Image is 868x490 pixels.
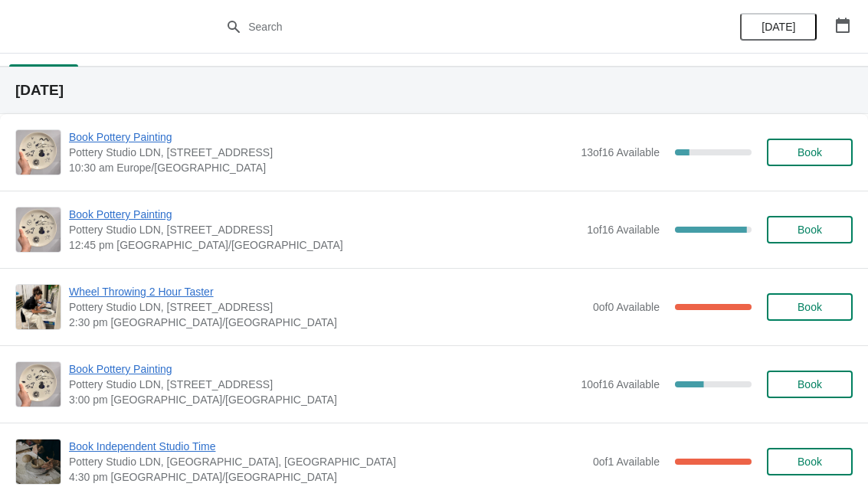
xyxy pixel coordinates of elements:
span: Book [798,146,822,158]
span: 0 of 0 Available [593,301,660,313]
span: Book Pottery Painting [69,361,573,377]
span: 12:45 pm [GEOGRAPHIC_DATA]/[GEOGRAPHIC_DATA] [69,237,579,253]
span: Pottery Studio LDN, [GEOGRAPHIC_DATA], [GEOGRAPHIC_DATA] [69,454,585,469]
span: Book Pottery Painting [69,207,579,222]
span: Book [798,301,822,313]
span: 0 of 1 Available [593,456,660,468]
img: Book Pottery Painting | Pottery Studio LDN, Unit 1.3, Building A4, 10 Monro Way, London, SE10 0EJ... [16,362,61,407]
button: Book [767,371,853,398]
span: [DATE] [762,21,795,33]
span: Book [798,378,822,390]
span: Pottery Studio LDN, [STREET_ADDRESS] [69,222,579,237]
button: Book [767,448,853,475]
img: Wheel Throwing 2 Hour Taster | Pottery Studio LDN, Unit 1.3, Building A4, 10 Monro Way, London, S... [16,285,61,329]
img: Book Pottery Painting | Pottery Studio LDN, Unit 1.3, Building A4, 10 Monro Way, London, SE10 0EJ... [16,207,61,252]
img: Book Pottery Painting | Pottery Studio LDN, Unit 1.3, Building A4, 10 Monro Way, London, SE10 0EJ... [16,130,61,175]
span: 13 of 16 Available [581,146,660,158]
span: Book Pottery Painting [69,129,573,145]
span: 10 of 16 Available [581,378,660,390]
span: 2:30 pm [GEOGRAPHIC_DATA]/[GEOGRAPHIC_DATA] [69,315,585,330]
span: Pottery Studio LDN, [STREET_ADDRESS] [69,299,585,315]
h2: [DATE] [15,83,853,98]
img: Book Independent Studio Time | Pottery Studio LDN, London, UK | 4:30 pm Europe/London [16,439,61,483]
span: Pottery Studio LDN, [STREET_ADDRESS] [69,145,573,160]
span: 1 of 16 Available [587,224,660,236]
span: Wheel Throwing 2 Hour Taster [69,284,585,299]
span: Pottery Studio LDN, [STREET_ADDRESS] [69,377,573,392]
span: 4:30 pm [GEOGRAPHIC_DATA]/[GEOGRAPHIC_DATA] [69,469,585,485]
button: [DATE] [740,13,817,41]
input: Search [247,13,651,41]
button: Book [767,139,853,166]
span: 3:00 pm [GEOGRAPHIC_DATA]/[GEOGRAPHIC_DATA] [69,392,573,407]
span: Book [798,456,822,468]
span: 10:30 am Europe/[GEOGRAPHIC_DATA] [69,160,573,175]
button: Book [767,216,853,243]
button: Book [767,293,853,321]
span: Book [798,224,822,236]
span: Book Independent Studio Time [69,439,585,454]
